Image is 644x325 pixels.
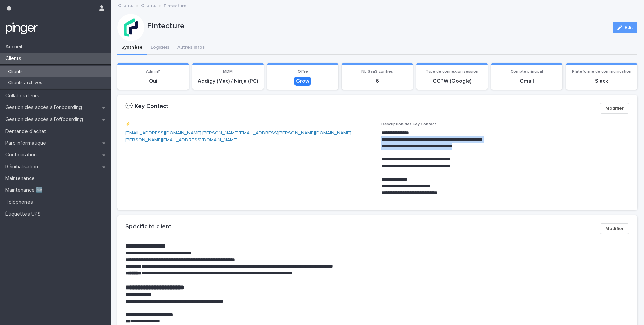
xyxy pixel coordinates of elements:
a: Clients [118,1,133,9]
p: Gestion des accès à l’onboarding [3,104,87,111]
span: Admin? [146,69,160,74]
span: Type de connexion session [426,69,478,74]
p: Slack [570,78,633,84]
h2: Spécificité client [125,223,171,231]
button: Edit [613,22,637,33]
span: Modifier [605,105,624,112]
p: Gmail [495,78,558,84]
p: Maintenance [3,175,40,182]
p: Gestion des accès à l’offboarding [3,116,88,123]
button: Logiciels [147,41,173,55]
span: Description des Key Contact [381,122,436,126]
p: , , [125,130,373,144]
div: Grow [294,77,311,86]
a: [PERSON_NAME][EMAIL_ADDRESS][PERSON_NAME][DOMAIN_NAME] [202,131,351,135]
span: Offre [298,69,308,74]
p: Clients archivés [3,80,48,86]
p: Téléphones [3,199,38,205]
span: Plateforme de communication [572,69,631,74]
span: MDM [223,69,233,74]
button: Modifier [600,103,629,114]
img: mTgBEunGTSyRkCgitkcU [5,22,38,35]
p: Oui [121,78,185,84]
p: 6 [346,78,409,84]
a: [PERSON_NAME][EMAIL_ADDRESS][DOMAIN_NAME] [125,138,238,142]
span: Modifier [605,225,624,232]
h2: 💬 Key Contact [125,103,168,110]
button: Autres infos [173,41,209,55]
p: Configuration [3,152,42,158]
p: Clients [3,55,27,62]
p: Fintecture [164,2,187,9]
p: Accueil [3,44,28,50]
span: Compte principal [511,69,543,74]
p: Collaborateurs [3,93,45,99]
button: Synthèse [117,41,147,55]
p: GCPW (Google) [420,78,484,84]
a: [EMAIL_ADDRESS][DOMAIN_NAME] [125,131,201,135]
p: Addigy (Mac) / Ninja (PC) [196,78,260,84]
a: Clients [141,1,156,9]
p: Demande d'achat [3,128,51,135]
p: Réinitialisation [3,164,43,170]
button: Modifier [600,223,629,234]
p: Clients [3,69,28,75]
span: Edit [625,25,633,30]
span: ⚡️ [125,122,130,126]
span: Nb SaaS confiés [361,69,393,74]
p: Fintecture [147,21,607,31]
p: Maintenance 🆕 [3,187,48,193]
p: Parc informatique [3,140,51,146]
p: Étiquettes UPS [3,211,46,217]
